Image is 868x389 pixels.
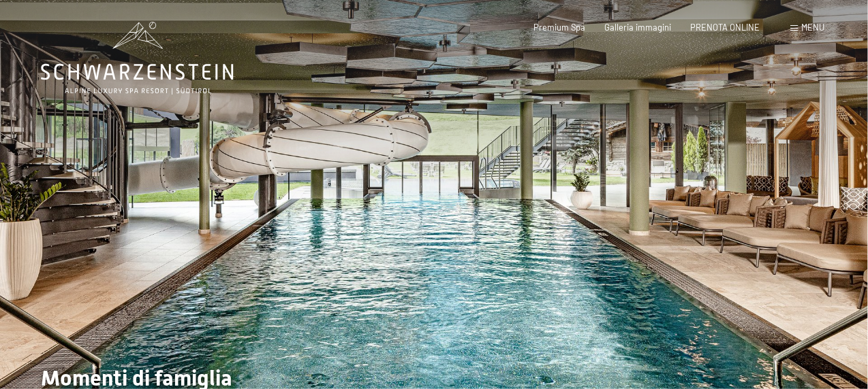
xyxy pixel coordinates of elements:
a: PRENOTA ONLINE [691,22,760,33]
span: Menu [801,22,824,33]
a: Premium Spa [534,22,586,33]
a: Galleria immagini [605,22,672,33]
